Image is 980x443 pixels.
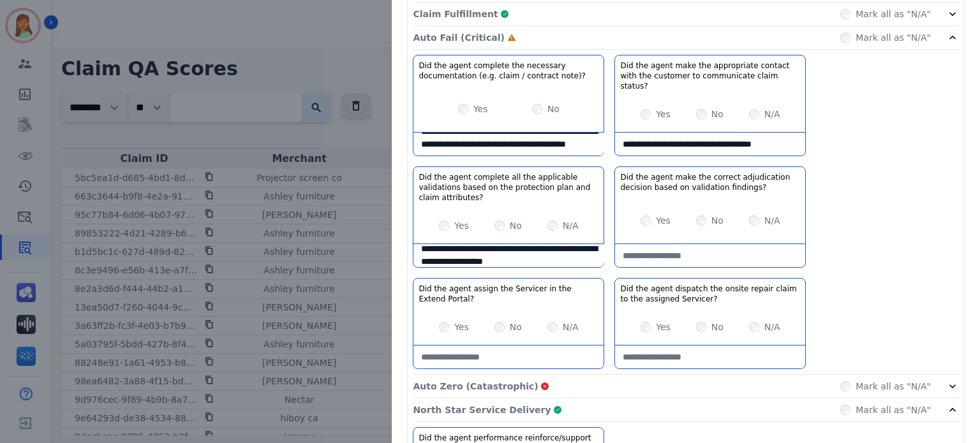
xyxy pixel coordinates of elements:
label: Mark all as "N/A" [856,31,931,44]
label: Mark all as "N/A" [856,8,931,20]
h3: Did the agent complete all the applicable validations based on the protection plan and claim attr... [419,172,598,203]
label: N/A [563,321,579,333]
label: N/A [764,321,780,333]
h3: Did the agent complete the necessary documentation (e.g. claim / contract note)? [419,61,598,81]
h3: Did the agent make the appropriate contact with the customer to communicate claim status? [620,61,800,91]
p: Auto Zero (Catastrophic) [413,380,538,393]
h3: Did the agent make the correct adjudication decision based on validation findings? [620,172,800,192]
label: No [547,103,560,115]
label: Yes [473,103,488,115]
label: No [711,321,724,333]
label: Mark all as "N/A" [856,380,931,393]
label: N/A [764,214,780,227]
label: Yes [656,321,671,333]
label: No [510,321,522,333]
label: Mark all as "N/A" [856,403,931,416]
label: N/A [563,219,579,232]
label: No [711,108,724,120]
h3: Did the agent assign the Servicer in the Extend Portal? [419,284,598,304]
label: Yes [656,214,671,227]
label: Yes [454,219,469,232]
label: Yes [656,108,671,120]
label: No [510,219,522,232]
label: N/A [764,108,780,120]
label: Yes [454,321,469,333]
p: North Star Service Delivery [413,403,551,416]
p: Auto Fail (Critical) [413,31,504,44]
p: Claim Fulfillment [413,8,498,20]
label: No [711,214,724,227]
h3: Did the agent dispatch the onsite repair claim to the assigned Servicer? [620,284,800,304]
